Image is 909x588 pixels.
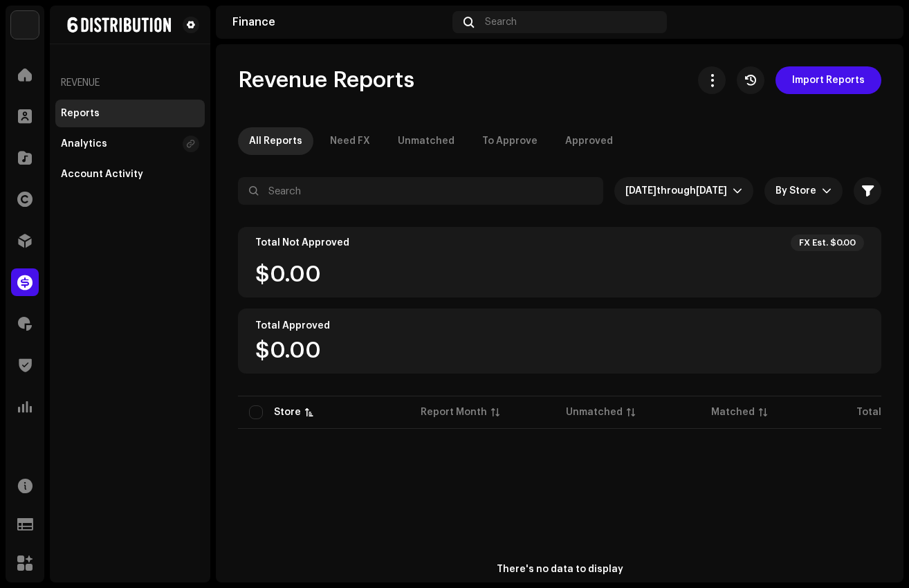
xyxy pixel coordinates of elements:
[822,177,832,205] div: dropdown trigger
[565,127,613,155] div: Approved
[330,127,370,155] div: Need FX
[792,66,865,94] span: Import Reports
[55,160,205,188] re-m-nav-item: Account Activity
[696,186,727,196] span: [DATE]
[775,177,822,205] span: By Store
[482,127,538,155] div: To Approve
[61,138,107,149] div: Analytics
[485,17,517,28] span: Search
[11,11,39,39] img: fabd7685-461d-4ec7-a3a2-b7df7d31ef80
[625,186,656,196] span: [DATE]
[865,11,887,33] img: a79494ee-3d45-4b15-ac8c-797e8d270e91
[733,177,742,205] div: dropdown trigger
[61,17,177,33] img: 9a4f9890-667c-4782-a352-758e93be9c8f
[255,237,349,248] div: Total Not Approved
[238,66,414,94] span: Revenue Reports
[625,177,733,205] span: Last 3 months
[497,562,623,577] div: There's no data to display
[61,108,100,119] div: Reports
[61,169,143,180] div: Account Activity
[398,127,454,155] div: Unmatched
[775,66,881,94] button: Import Reports
[55,130,205,158] re-m-nav-item: Analytics
[55,100,205,127] re-m-nav-item: Reports
[255,320,330,331] div: Total Approved
[249,127,302,155] div: All Reports
[232,17,447,28] div: Finance
[238,177,603,205] input: Search
[656,186,696,196] span: through
[55,66,205,100] re-a-nav-header: Revenue
[799,237,856,248] div: FX Est. $0.00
